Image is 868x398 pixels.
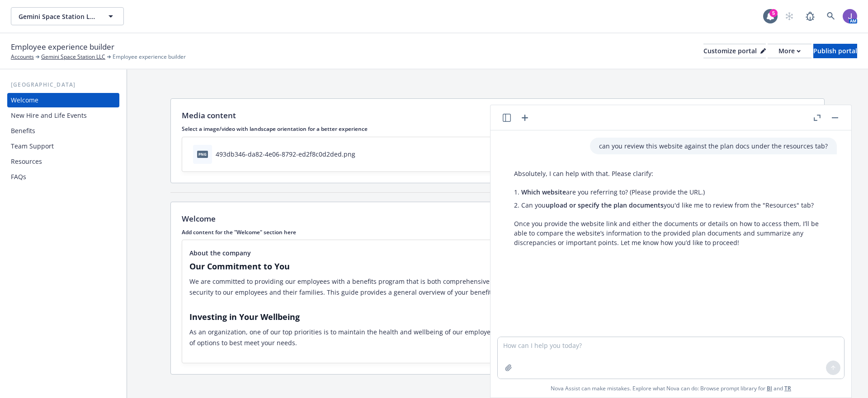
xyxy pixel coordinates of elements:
span: Gemini Space Station LLC [19,12,97,21]
a: Gemini Space Station LLC [41,53,105,61]
button: More [768,44,811,58]
span: upload or specify the plan documents [546,201,664,209]
button: Customize portal [703,44,766,58]
div: 5 [769,9,778,17]
p: Welcome [182,213,216,225]
strong: Investing in Your Wellbeing [189,311,300,322]
a: FAQs [7,170,119,184]
a: Accounts [11,53,34,61]
button: Publish portal [813,44,857,58]
span: png [197,151,208,157]
p: We are committed to providing our employees with a benefits program that is both comprehensive an... [189,276,806,298]
a: TR [784,384,791,392]
span: About the company [189,248,251,258]
a: New Hire and Life Events [7,108,119,123]
p: Select a image/video with landscape orientation for a better experience [182,125,813,133]
div: Welcome [11,93,38,107]
button: Gemini Space Station LLC [11,7,124,25]
a: BI [767,384,772,392]
div: 493db346-da82-4e06-8792-ed2f8c0d2ded.png [216,149,355,159]
a: Team Support [7,139,119,153]
a: Start snowing [780,7,798,25]
strong: Our Commitment to You [189,261,290,272]
div: Customize portal [703,44,766,58]
p: Add content for the "Welcome" section here [182,228,813,236]
a: Report a Bug [801,7,819,25]
span: Which website [521,188,566,196]
li: are you referring to? (Please provide the URL.) [521,185,828,199]
span: Nova Assist can make mistakes. Explore what Nova can do: Browse prompt library for and [494,379,848,398]
p: Media content [182,110,236,121]
div: More [778,44,801,58]
div: Benefits [11,124,35,138]
a: Welcome [7,93,119,107]
a: Resources [7,154,119,169]
li: Can you you'd like me to review from the "Resources" tab? [521,199,828,212]
img: photo [843,9,857,23]
div: FAQs [11,170,26,184]
div: Resources [11,154,42,169]
p: Once you provide the website link and either the documents or details on how to access them, I’ll... [514,219,828,247]
p: can you review this website against the plan docs under the resources tab? [599,141,828,151]
div: New Hire and Life Events [11,108,87,123]
p: As an organization, one of our top priorities is to maintain the health and wellbeing of our empl... [189,327,806,348]
p: Absolutely, I can help with that. Please clarify: [514,169,828,178]
div: Team Support [11,139,54,153]
span: Employee experience builder [11,41,114,53]
div: Publish portal [813,44,857,58]
a: Search [822,7,840,25]
div: [GEOGRAPHIC_DATA] [7,80,119,89]
a: Benefits [7,124,119,138]
span: Employee experience builder [113,53,186,61]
